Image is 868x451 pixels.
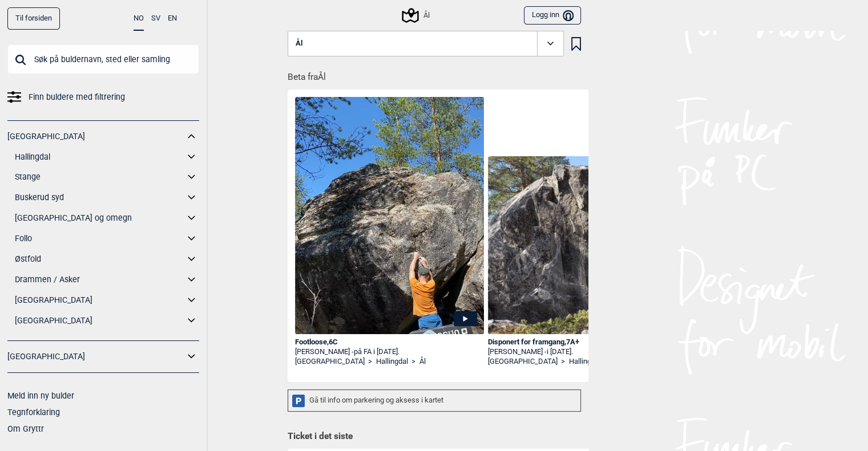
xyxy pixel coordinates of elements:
[15,210,184,226] a: [GEOGRAPHIC_DATA] og omegn
[569,357,601,367] a: Hallingdal
[295,97,485,433] img: Kristoffer pa Footloose
[7,7,60,30] a: Til forsiden
[168,7,177,30] button: EN
[134,7,144,31] button: NO
[488,156,677,334] img: Daniel pa Disponert for framgang
[288,430,581,443] h1: Ticket i det siste
[368,357,372,367] span: >
[488,347,677,357] div: [PERSON_NAME] -
[15,312,184,329] a: [GEOGRAPHIC_DATA]
[7,424,44,433] a: Om Gryttr
[488,357,558,367] a: [GEOGRAPHIC_DATA]
[354,347,399,356] span: på FA i [DATE].
[15,169,184,185] a: Stange
[15,271,184,288] a: Drammen / Asker
[15,230,184,247] a: Follo
[403,9,429,22] div: Ål
[561,357,565,367] span: >
[15,149,184,165] a: Hallingdal
[288,64,588,84] h1: Beta fra Ål
[29,89,125,105] span: Finn buldere med filtrering
[15,251,184,267] a: Østfold
[7,391,74,400] a: Meld inn ny bulder
[419,357,426,367] a: Ål
[376,357,408,367] a: Hallingdal
[296,39,302,48] span: Ål
[488,338,677,347] div: Disponert for framgang , 7A+
[295,338,485,347] div: Footloose , 6C
[15,292,184,308] a: [GEOGRAPHIC_DATA]
[7,348,184,365] a: [GEOGRAPHIC_DATA]
[7,408,60,417] a: Tegnforklaring
[7,89,199,105] a: Finn buldere med filtrering
[7,44,199,74] input: Søk på buldernavn, sted eller samling
[288,31,564,57] button: Ål
[411,357,415,367] span: >
[524,6,580,25] button: Logg inn
[295,347,485,357] div: [PERSON_NAME] -
[288,389,581,412] div: Gå til info om parkering og aksess i kartet
[295,357,365,367] a: [GEOGRAPHIC_DATA]
[15,189,184,206] a: Buskerud syd
[547,347,573,356] span: i [DATE].
[7,128,184,145] a: [GEOGRAPHIC_DATA]
[151,7,160,30] button: SV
